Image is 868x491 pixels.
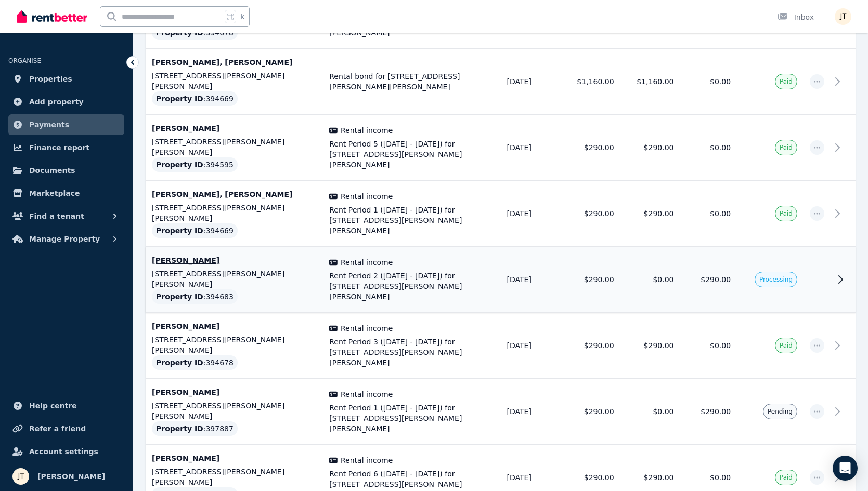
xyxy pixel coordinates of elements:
span: Rent Period 2 ([DATE] - [DATE]) for [STREET_ADDRESS][PERSON_NAME][PERSON_NAME] [329,271,494,302]
td: [DATE] [501,247,561,313]
span: Property ID [156,357,203,368]
span: Refer a friend [29,422,86,435]
span: ORGANISE [8,57,41,64]
td: $290.00 [620,181,680,247]
span: Rental income [341,257,393,268]
span: k [240,12,244,21]
p: [PERSON_NAME] [152,321,317,331]
div: Open Intercom Messenger [833,456,858,481]
div: Inbox [778,12,814,22]
img: Jamie Taylor [835,8,851,25]
button: Manage Property [8,229,124,249]
span: $0.00 [710,341,731,350]
a: Finance report [8,137,124,158]
button: Find a tenant [8,206,124,227]
span: $290.00 [701,407,731,416]
span: $0.00 [710,77,731,86]
span: Documents [29,164,75,177]
span: Property ID [156,423,203,434]
td: [DATE] [501,313,561,379]
td: $0.00 [620,379,680,445]
span: $0.00 [710,143,731,152]
p: [PERSON_NAME] [152,255,317,266]
span: Property ID [156,225,203,236]
p: [STREET_ADDRESS][PERSON_NAME][PERSON_NAME] [152,401,317,421]
span: Property ID [156,291,203,302]
a: Help centre [8,395,124,416]
a: Properties [8,69,124,89]
p: [STREET_ADDRESS][PERSON_NAME][PERSON_NAME] [152,137,317,157]
a: Refer a friend [8,418,124,439]
span: Rent Period 1 ([DATE] - [DATE]) for [STREET_ADDRESS][PERSON_NAME][PERSON_NAME] [329,403,494,434]
span: Pending [768,407,793,416]
td: $290.00 [620,313,680,379]
span: $290.00 [701,275,731,284]
span: Marketplace [29,187,80,200]
td: $290.00 [561,313,620,379]
td: [DATE] [501,181,561,247]
span: Help centre [29,400,77,412]
p: [STREET_ADDRESS][PERSON_NAME][PERSON_NAME] [152,269,317,289]
td: $290.00 [561,379,620,445]
span: Rent Period 5 ([DATE] - [DATE]) for [STREET_ADDRESS][PERSON_NAME][PERSON_NAME] [329,139,494,170]
td: $1,160.00 [620,49,680,115]
div: : 394678 [152,355,238,370]
td: $290.00 [620,115,680,181]
td: $1,160.00 [561,49,620,115]
span: [PERSON_NAME] [37,470,105,483]
span: Manage Property [29,233,100,245]
p: [STREET_ADDRESS][PERSON_NAME][PERSON_NAME] [152,71,317,91]
div: : 394669 [152,223,238,238]
td: $290.00 [561,181,620,247]
span: Rental income [341,389,393,400]
span: Properties [29,73,72,85]
span: Rental income [341,191,393,202]
p: [STREET_ADDRESS][PERSON_NAME][PERSON_NAME] [152,203,317,223]
p: [PERSON_NAME] [152,123,317,134]
span: Paid [780,341,793,350]
td: [DATE] [501,115,561,181]
span: Rental income [341,323,393,334]
span: $0.00 [710,473,731,482]
p: [PERSON_NAME], [PERSON_NAME] [152,57,317,68]
span: Payments [29,118,69,131]
p: [STREET_ADDRESS][PERSON_NAME][PERSON_NAME] [152,335,317,355]
p: [STREET_ADDRESS][PERSON_NAME][PERSON_NAME] [152,467,317,487]
div: : 397887 [152,421,238,436]
span: Property ID [156,94,203,104]
td: $290.00 [561,247,620,313]
span: Find a tenant [29,210,84,222]
span: Rental bond for [STREET_ADDRESS][PERSON_NAME][PERSON_NAME] [329,71,494,92]
span: Rent Period 1 ([DATE] - [DATE]) for [STREET_ADDRESS][PERSON_NAME][PERSON_NAME] [329,205,494,236]
a: Documents [8,160,124,181]
p: [PERSON_NAME] [152,387,317,397]
span: Paid [780,473,793,482]
img: Jamie Taylor [12,468,29,485]
span: Paid [780,77,793,86]
div: : 394669 [152,91,238,106]
td: $0.00 [620,247,680,313]
img: RentBetter [17,9,87,24]
a: Payments [8,114,124,135]
td: $290.00 [561,115,620,181]
span: Processing [759,275,793,284]
span: $0.00 [710,209,731,218]
span: Paid [780,209,793,218]
div: : 394595 [152,157,238,172]
td: [DATE] [501,379,561,445]
a: Add property [8,91,124,112]
td: [DATE] [501,49,561,115]
span: Rental income [341,125,393,136]
div: : 394683 [152,289,238,304]
p: [PERSON_NAME] [152,453,317,463]
span: Rental income [341,455,393,466]
span: Paid [780,143,793,152]
span: Property ID [156,160,203,170]
span: Finance report [29,141,89,154]
span: Add property [29,96,84,108]
a: Marketplace [8,183,124,204]
span: Account settings [29,445,98,458]
span: Rent Period 3 ([DATE] - [DATE]) for [STREET_ADDRESS][PERSON_NAME][PERSON_NAME] [329,337,494,368]
a: Account settings [8,441,124,462]
p: [PERSON_NAME], [PERSON_NAME] [152,189,317,200]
